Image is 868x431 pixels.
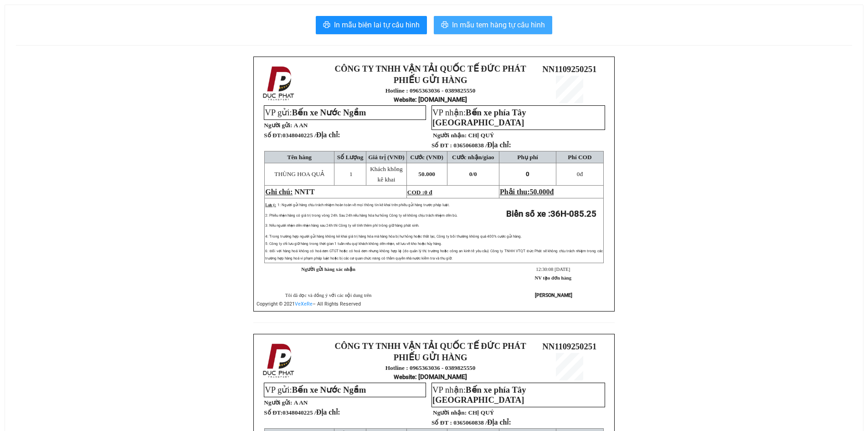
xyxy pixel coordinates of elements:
[260,342,298,380] img: logo
[410,154,443,161] span: Cước (VNĐ)
[487,418,511,426] span: Địa chỉ:
[282,409,340,416] span: 0348040225 /
[287,154,312,161] span: Tên hàng
[264,399,292,406] strong: Người gửi:
[394,96,467,103] strong: : [DOMAIN_NAME]
[441,21,448,30] span: printer
[506,209,596,219] strong: Biển số xe :
[432,385,526,405] span: Bến xe phía Tây [GEOGRAPHIC_DATA]
[385,364,476,371] strong: Hotline : 0965363036 - 0389825550
[274,171,324,177] span: THÙNG HOA QUẢ
[535,275,571,280] strong: NV tạo đơn hàng
[432,108,526,127] span: Bến xe phía Tây [GEOGRAPHIC_DATA]
[316,408,340,416] span: Địa chỉ:
[474,171,477,177] span: 0
[265,213,457,218] span: 2: Phiếu nhận hàng có giá trị trong vòng 24h. Sau 24h nếu hàng hóa hư hỏng Công ty sẽ không chịu ...
[292,385,366,395] span: Bến xe Nước Ngầm
[301,267,355,272] strong: Người gửi hàng xác nhận
[265,188,293,196] span: Ghi chú:
[536,267,570,272] span: 12:30:08 [DATE]
[316,131,340,139] span: Địa chỉ:
[265,203,276,207] span: Lưu ý:
[277,203,450,207] span: 1: Người gửi hàng chịu trách nhiệm hoàn toàn về mọi thông tin kê khai trên phiếu gửi hàng trước p...
[394,374,415,380] span: Website
[337,154,364,161] span: Số Lượng
[394,75,467,85] strong: PHIẾU GỬI HÀNG
[264,409,340,416] strong: Số ĐT:
[265,249,603,260] span: 6: Đối với hàng hoá không có hoá đơn GTGT hoặc có hoá đơn nhưng không hợp lệ (do quản lý thị trườ...
[535,292,572,298] strong: [PERSON_NAME]
[434,16,552,34] button: printerIn mẫu tem hàng tự cấu hình
[265,234,522,239] span: 4: Trong trường hợp người gửi hàng không kê khai giá trị hàng hóa mà hàng hóa bị hư hỏng hoặc thấ...
[265,223,419,228] span: 3: Nếu người nhận đến nhận hàng sau 24h thì Công ty sẽ tính thêm phí trông giữ hàng phát sinh.
[433,132,467,139] strong: Người nhận:
[394,353,467,362] strong: PHIẾU GỬI HÀNG
[407,189,432,196] span: COD :
[432,108,526,127] span: VP nhận:
[542,64,596,74] span: NN1109250251
[487,141,511,149] span: Địa chỉ:
[294,122,308,129] span: A AN
[469,171,477,177] span: 0/
[295,301,313,307] a: VeXeRe
[257,301,361,307] span: Copyright © 2021 – All Rights Reserved
[260,64,298,103] img: logo
[335,341,526,351] strong: CÔNG TY TNHH VẬN TẢI QUỐC TẾ ĐỨC PHÁT
[323,21,330,30] span: printer
[316,16,427,34] button: printerIn mẫu biên lai tự cấu hình
[265,108,366,117] span: VP gửi:
[294,188,314,196] span: NNTT
[530,188,550,196] span: 50.000
[468,409,494,416] span: CHỊ QUÝ
[282,132,340,139] span: 0348040225 /
[453,419,511,426] span: 0365060838 /
[264,132,340,139] strong: Số ĐT:
[433,409,467,416] strong: Người nhận:
[542,342,596,351] span: NN1109250251
[517,154,538,161] span: Phụ phí
[265,385,366,395] span: VP gửi:
[370,166,402,183] span: Khách không kê khai
[334,19,420,31] span: In mẫu biên lai tự cấu hình
[394,373,467,380] strong: : [DOMAIN_NAME]
[500,188,554,196] span: Phải thu:
[452,19,545,31] span: In mẫu tem hàng tự cấu hình
[335,64,526,73] strong: CÔNG TY TNHH VẬN TẢI QUỐC TẾ ĐỨC PHÁT
[550,209,596,219] span: 36H-085.25
[418,171,435,177] span: 50.000
[265,242,442,246] span: 5: Công ty chỉ lưu giữ hàng trong thời gian 1 tuần nếu quý khách không đến nhận, sẽ lưu về kho ho...
[368,154,405,161] span: Giá trị (VNĐ)
[452,154,494,161] span: Cước nhận/giao
[424,189,432,196] span: 0 đ
[577,171,580,177] span: 0
[577,171,583,177] span: đ
[431,142,452,149] strong: Số ĐT :
[292,108,366,117] span: Bến xe Nước Ngầm
[385,87,476,94] strong: Hotline : 0965363036 - 0389825550
[432,385,526,405] span: VP nhận:
[526,171,529,177] span: 0
[264,122,292,129] strong: Người gửi:
[453,142,511,149] span: 0365060838 /
[568,154,591,161] span: Phí COD
[349,171,353,177] span: 1
[394,96,415,103] span: Website
[294,399,308,406] span: A AN
[468,132,494,139] span: CHỊ QUÝ
[431,419,452,426] strong: Số ĐT :
[285,293,372,298] span: Tôi đã đọc và đồng ý với các nội dung trên
[550,188,554,196] span: đ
